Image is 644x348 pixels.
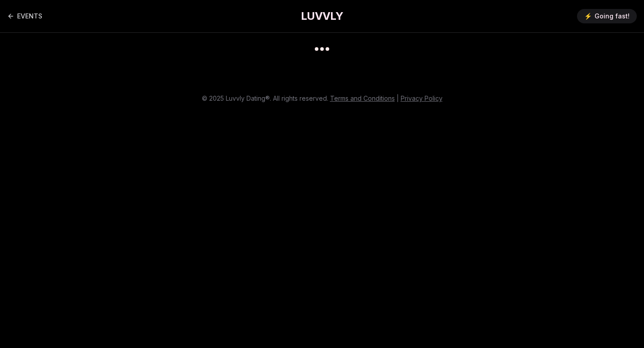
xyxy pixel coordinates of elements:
[301,9,343,23] a: LUVVLY
[584,12,592,21] span: ⚡️
[401,94,443,102] a: Privacy Policy
[397,94,399,102] span: |
[595,12,630,21] span: Going fast!
[330,94,395,102] a: Terms and Conditions
[7,7,42,25] a: Back to events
